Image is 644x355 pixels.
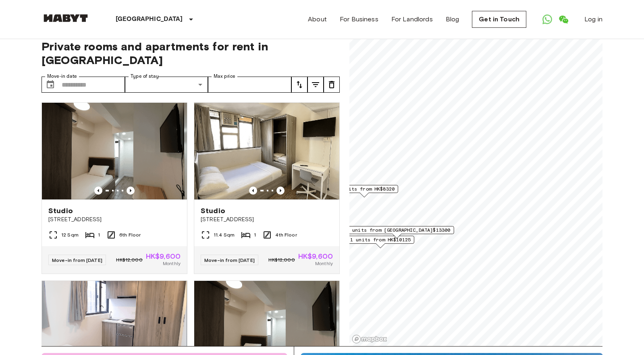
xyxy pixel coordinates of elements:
[315,260,333,267] span: Monthly
[254,231,256,239] span: 1
[334,185,395,193] span: 69 units from HK$8320
[204,257,255,263] span: Move-in from [DATE]
[42,39,340,67] span: Private rooms and apartments for rent in [GEOGRAPHIC_DATA]
[119,231,141,239] span: 6th Floor
[214,231,235,239] span: 11.4 Sqm
[291,77,307,93] button: tune
[340,15,378,24] a: For Business
[116,256,142,264] span: HK$12,000
[350,236,411,243] span: 1 units from HK$10125
[201,216,333,224] span: [STREET_ADDRESS]
[276,187,285,195] button: Previous image
[391,15,433,24] a: For Landlords
[48,216,181,224] span: [STREET_ADDRESS]
[340,226,454,239] div: Map marker
[298,253,333,260] span: HK$9,600
[52,257,102,263] span: Move-in from [DATE]
[131,73,159,80] label: Type of stay
[214,73,235,80] label: Max price
[344,226,451,234] span: 12 units from [GEOGRAPHIC_DATA]$13300
[249,187,257,195] button: Previous image
[146,253,181,260] span: HK$9,600
[42,77,58,93] button: Choose date
[42,14,90,22] img: Habyt
[349,30,602,346] canvas: Map
[98,231,100,239] span: 1
[307,77,324,93] button: tune
[539,11,555,27] a: Open WhatsApp
[194,103,339,199] img: Marketing picture of unit HK-01-067-022-01
[446,15,459,24] a: Blog
[584,15,602,24] a: Log in
[61,231,79,239] span: 12 Sqm
[352,334,387,344] a: Mapbox logo
[555,11,571,27] a: Open WeChat
[347,236,414,248] div: Map marker
[308,15,327,24] a: About
[330,185,398,197] div: Map marker
[94,187,102,195] button: Previous image
[201,206,225,216] span: Studio
[324,77,340,93] button: tune
[268,256,295,264] span: HK$12,000
[116,15,183,24] p: [GEOGRAPHIC_DATA]
[42,102,187,274] a: Marketing picture of unit HK-01-067-028-01Previous imagePrevious imageStudio[STREET_ADDRESS]12 Sq...
[42,103,187,199] img: Marketing picture of unit HK-01-067-028-01
[47,73,77,80] label: Move-in date
[275,231,297,239] span: 4th Floor
[127,187,135,195] button: Previous image
[163,260,181,267] span: Monthly
[48,206,73,216] span: Studio
[472,11,526,28] a: Get in Touch
[194,102,340,274] a: Marketing picture of unit HK-01-067-022-01Previous imagePrevious imageStudio[STREET_ADDRESS]11.4 ...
